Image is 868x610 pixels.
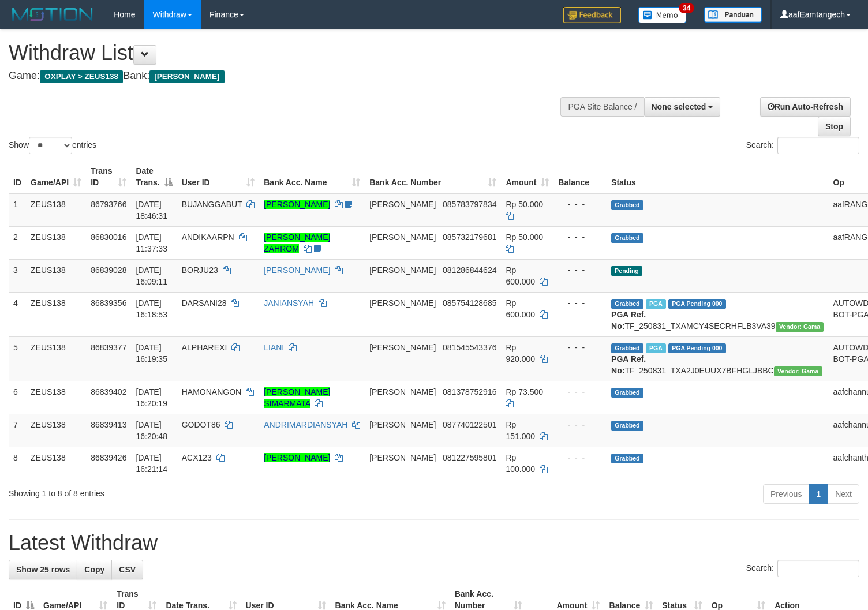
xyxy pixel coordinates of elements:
span: Copy 081378752916 to clipboard [443,387,496,396]
span: ANDIKAARPN [182,233,234,242]
span: [DATE] 16:19:35 [136,343,167,364]
span: [DATE] 16:21:14 [136,453,167,474]
span: Copy 081227595801 to clipboard [443,453,496,462]
label: Search: [746,137,859,154]
span: [DATE] 11:37:33 [136,233,167,253]
div: - - - [558,452,602,463]
span: Grabbed [611,388,643,398]
span: Pending [611,266,642,276]
td: ZEUS138 [26,336,86,381]
span: 34 [679,3,694,13]
a: [PERSON_NAME] [264,200,330,209]
span: 86839426 [91,453,126,462]
span: Rp 600.000 [506,298,535,319]
th: Bank Acc. Number: activate to sort column ascending [365,160,501,193]
a: Run Auto-Refresh [760,97,851,117]
span: CSV [119,565,136,574]
th: Game/API: activate to sort column ascending [26,160,86,193]
a: [PERSON_NAME] SIMARMATA [264,387,330,408]
label: Show entries [9,137,96,154]
th: Trans ID: activate to sort column ascending [86,160,131,193]
td: TF_250831_TXA2J0EUUX7BFHGLJBBC [607,336,828,381]
td: TF_250831_TXAMCY4SECRHFLB3VA39 [607,292,828,336]
a: Copy [77,560,112,579]
span: Copy [84,565,104,574]
span: Rp 73.500 [506,387,543,396]
div: Showing 1 to 8 of 8 entries [9,483,353,499]
th: Balance [553,160,607,193]
div: - - - [558,419,602,431]
span: 86839377 [91,343,126,352]
a: [PERSON_NAME] [264,265,330,275]
a: Next [828,484,859,504]
span: GODOT86 [182,420,220,429]
td: 3 [9,259,26,292]
td: 8 [9,447,26,480]
img: Button%20Memo.svg [638,7,687,23]
a: Stop [818,117,851,136]
td: 4 [9,292,26,336]
span: Copy 081286844624 to clipboard [443,265,496,275]
a: [PERSON_NAME] ZAHROM [264,233,330,253]
span: [DATE] 16:18:53 [136,298,167,319]
span: Grabbed [611,421,643,431]
a: CSV [111,560,143,579]
a: Previous [763,484,809,504]
div: - - - [558,386,602,398]
span: PGA Pending [668,343,726,353]
span: Grabbed [611,454,643,463]
span: [PERSON_NAME] [369,453,436,462]
b: PGA Ref. No: [611,354,646,375]
span: Copy 085754128685 to clipboard [443,298,496,308]
span: 86830016 [91,233,126,242]
td: 2 [9,226,26,259]
div: - - - [558,297,602,309]
span: DARSANI28 [182,298,227,308]
th: ID [9,160,26,193]
td: ZEUS138 [26,447,86,480]
td: ZEUS138 [26,259,86,292]
td: ZEUS138 [26,381,86,414]
span: Marked by aafkaynarin [646,343,666,353]
h1: Latest Withdraw [9,532,859,555]
span: Grabbed [611,299,643,309]
th: Date Trans.: activate to sort column descending [131,160,177,193]
input: Search: [777,560,859,577]
span: [DATE] 18:46:31 [136,200,167,220]
span: PGA Pending [668,299,726,309]
span: Rp 100.000 [506,453,535,474]
td: 7 [9,414,26,447]
span: [PERSON_NAME] [369,265,436,275]
span: Copy 085783797834 to clipboard [443,200,496,209]
b: PGA Ref. No: [611,310,646,331]
span: ALPHAREXI [182,343,227,352]
span: Copy 081545543376 to clipboard [443,343,496,352]
div: - - - [558,199,602,210]
span: Rp 600.000 [506,265,535,286]
span: Vendor URL: https://trx31.1velocity.biz [776,322,824,332]
span: Rp 50.000 [506,233,543,242]
input: Search: [777,137,859,154]
span: 86839413 [91,420,126,429]
span: [DATE] 16:09:11 [136,265,167,286]
span: 86839028 [91,265,126,275]
span: [PERSON_NAME] [369,343,436,352]
span: 86793766 [91,200,126,209]
span: 86839402 [91,387,126,396]
span: Copy 085732179681 to clipboard [443,233,496,242]
th: Bank Acc. Name: activate to sort column ascending [259,160,365,193]
span: Rp 151.000 [506,420,535,441]
label: Search: [746,560,859,577]
td: 5 [9,336,26,381]
span: Grabbed [611,233,643,243]
span: Marked by aafkaynarin [646,299,666,309]
span: Show 25 rows [16,565,70,574]
span: [DATE] 16:20:48 [136,420,167,441]
span: Grabbed [611,200,643,210]
select: Showentries [29,137,72,154]
button: None selected [644,97,721,117]
th: Status [607,160,828,193]
span: Rp 920.000 [506,343,535,364]
a: JANIANSYAH [264,298,314,308]
a: 1 [809,484,828,504]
